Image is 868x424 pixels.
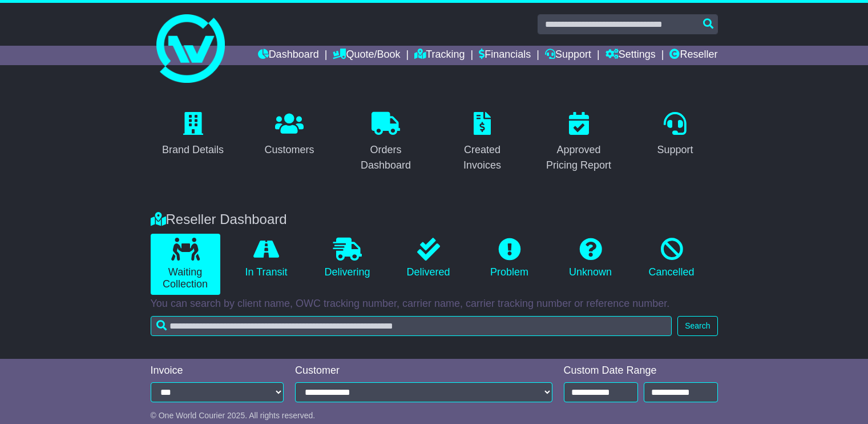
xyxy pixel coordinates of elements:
div: Created Invoices [447,142,518,173]
button: Search [677,316,717,336]
a: Settings [605,46,656,65]
a: Created Invoices [440,108,525,177]
a: Problem [475,234,544,283]
a: Customers [257,108,321,162]
a: Dashboard [258,46,319,65]
a: Financials [479,46,531,65]
a: Cancelled [637,234,706,283]
a: In Transit [232,234,301,283]
p: You can search by client name, OWC tracking number, carrier name, carrier tracking number or refe... [151,298,718,310]
a: Unknown [556,234,625,283]
div: Brand Details [162,142,224,158]
a: Brand Details [155,108,231,162]
span: © One World Courier 2025. All rights reserved. [151,411,316,420]
a: Tracking [414,46,465,65]
div: Approved Pricing Report [544,142,614,173]
div: Orders Dashboard [351,142,421,173]
div: Custom Date Range [564,365,718,377]
a: Quote/Book [333,46,400,65]
div: Invoice [151,365,284,377]
a: Approved Pricing Report [536,108,621,177]
a: Delivered [394,234,463,283]
a: Reseller [669,46,717,65]
div: Customers [264,142,314,158]
div: Support [657,142,693,158]
a: Delivering [313,234,382,283]
a: Orders Dashboard [344,108,429,177]
a: Support [649,108,700,162]
a: Support [545,46,591,65]
div: Reseller Dashboard [145,211,724,228]
div: Customer [295,365,552,377]
a: Waiting Collection [151,234,220,295]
